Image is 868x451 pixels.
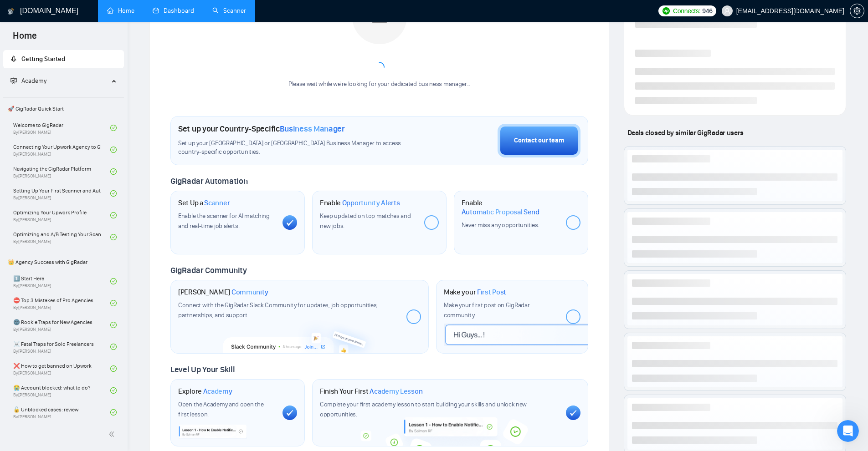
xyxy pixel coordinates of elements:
[178,387,232,396] h1: Explore
[13,118,110,138] a: Welcome to GigRadarBy[PERSON_NAME]
[13,315,110,335] a: 🌚 Rookie Traps for New AgenciesBy[PERSON_NAME]
[110,322,117,328] span: check-circle
[178,400,263,418] span: Open the Academy and open the first lesson.
[212,7,246,15] a: searchScanner
[663,7,670,15] img: upwork-logo.png
[223,316,377,353] img: slackcommunity-bg.png
[320,400,527,418] span: Complete your first academy lesson to start building your skills and unlock new opportunities.
[13,359,110,379] a: ❌ How to get banned on UpworkBy[PERSON_NAME]
[498,124,580,157] button: Contact our team
[374,62,385,73] span: loading
[462,198,559,216] h1: Enable
[170,365,235,375] span: Level Up Your Skill
[110,365,117,372] span: check-circle
[3,50,124,68] li: Getting Started
[178,139,420,157] span: Set up your [GEOGRAPHIC_DATA] or [GEOGRAPHIC_DATA] Business Manager to access country-specific op...
[10,56,17,62] span: rocket
[231,288,268,297] span: Community
[204,198,230,208] span: Scanner
[178,124,345,134] h1: Set up your Country-Specific
[10,77,46,85] span: Academy
[110,300,117,306] span: check-circle
[13,227,110,247] a: Optimizing and A/B Testing Your Scanner for Better ResultsBy[PERSON_NAME]
[107,7,134,15] a: homeHome
[13,380,110,400] a: 😭 Account blocked: what to do?By[PERSON_NAME]
[320,387,422,396] h1: Finish Your First
[13,183,110,203] a: Setting Up Your First Scanner and Auto-BidderBy[PERSON_NAME]
[462,221,539,229] span: Never miss any opportunities.
[110,278,117,284] span: check-circle
[21,77,46,85] span: Academy
[624,125,747,141] span: Deals closed by similar GigRadar users
[170,176,247,186] span: GigRadar Automation
[178,212,270,230] span: Enable the scanner for AI matching and real-time job alerts.
[178,288,268,297] h1: [PERSON_NAME]
[170,265,247,275] span: GigRadar Community
[110,387,117,394] span: check-circle
[4,100,123,118] span: 🚀 GigRadar Quick Start
[320,212,411,230] span: Keep updated on top matches and new jobs.
[280,124,345,134] span: Business Manager
[370,387,422,396] span: Academy Lesson
[110,234,117,240] span: check-circle
[110,409,117,416] span: check-circle
[5,29,44,48] span: Home
[13,271,110,291] a: 1️⃣ Start HereBy[PERSON_NAME]
[13,162,110,182] a: Navigating the GigRadar PlatformBy[PERSON_NAME]
[342,198,400,208] span: Opportunity Alerts
[178,198,230,208] h1: Set Up a
[514,136,564,146] div: Contact our team
[724,8,730,14] span: user
[462,208,539,217] span: Automatic Proposal Send
[110,212,117,218] span: check-circle
[110,125,117,131] span: check-circle
[110,344,117,350] span: check-circle
[320,198,400,208] h1: Enable
[850,4,864,18] button: setting
[673,6,700,16] span: Connects:
[850,7,864,15] a: setting
[444,301,529,319] span: Make your first post on GigRadar community.
[108,430,118,439] span: double-left
[850,7,864,15] span: setting
[837,420,859,442] iframe: Intercom live chat
[13,205,110,225] a: Optimizing Your Upwork ProfileBy[PERSON_NAME]
[10,77,17,84] span: fund-projection-screen
[13,293,110,313] a: ⛔ Top 3 Mistakes of Pro AgenciesBy[PERSON_NAME]
[444,288,506,297] h1: Make your
[283,80,476,89] div: Please wait while we're looking for your dedicated business manager...
[13,140,110,160] a: Connecting Your Upwork Agency to GigRadarBy[PERSON_NAME]
[110,147,117,153] span: check-circle
[702,6,712,16] span: 946
[13,337,110,357] a: ☠️ Fatal Traps for Solo FreelancersBy[PERSON_NAME]
[8,4,14,19] img: logo
[13,402,110,422] a: 🔓 Unblocked cases: reviewBy[PERSON_NAME]
[178,301,378,319] span: Connect with the GigRadar Slack Community for updates, job opportunities, partnerships, and support.
[153,7,194,15] a: dashboardDashboard
[4,253,123,271] span: 👑 Agency Success with GigRadar
[110,168,117,175] span: check-circle
[21,55,65,63] span: Getting Started
[477,288,506,297] span: First Post
[110,190,117,197] span: check-circle
[203,387,232,396] span: Academy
